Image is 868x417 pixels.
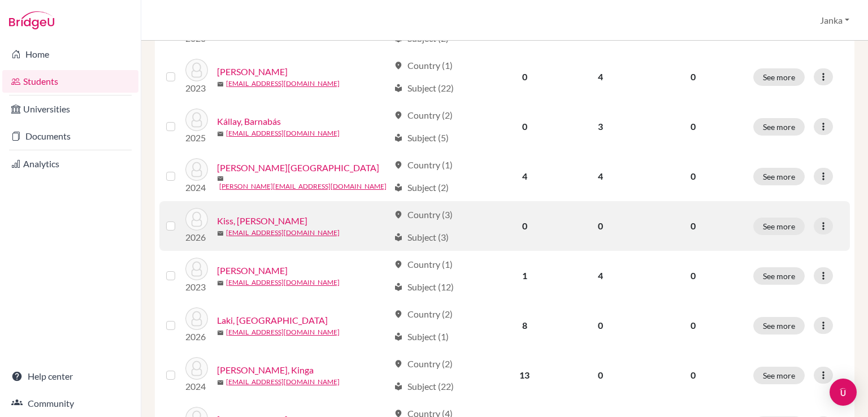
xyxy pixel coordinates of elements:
[753,317,805,335] button: See more
[646,368,740,382] p: 0
[217,264,288,277] a: [PERSON_NAME]
[562,301,640,350] td: 0
[562,52,640,102] td: 4
[394,183,403,192] span: local_library
[394,260,403,269] span: location_on
[488,102,562,151] td: 0
[488,251,562,301] td: 1
[394,210,403,219] span: location_on
[562,350,640,400] td: 0
[2,43,138,66] a: Home
[394,108,453,122] div: Country (2)
[185,231,208,244] p: 2026
[394,131,449,145] div: Subject (5)
[394,380,454,393] div: Subject (22)
[562,102,640,151] td: 3
[394,158,453,172] div: Country (1)
[394,61,403,70] span: location_on
[646,120,740,133] p: 0
[394,160,403,170] span: location_on
[185,81,208,95] p: 2023
[394,310,403,319] span: location_on
[185,59,208,81] img: Jámbor, Marcell
[394,233,403,242] span: local_library
[753,118,805,136] button: See more
[646,319,740,332] p: 0
[217,379,224,386] span: mail
[2,125,138,147] a: Documents
[217,214,307,228] a: Kiss, [PERSON_NAME]
[646,170,740,183] p: 0
[646,269,740,283] p: 0
[185,258,208,280] img: Kozma, Dorottya
[488,52,562,102] td: 0
[226,327,340,337] a: [EMAIL_ADDRESS][DOMAIN_NAME]
[226,228,340,238] a: [EMAIL_ADDRESS][DOMAIN_NAME]
[2,153,138,175] a: Analytics
[217,175,224,182] span: mail
[394,81,454,95] div: Subject (22)
[217,131,224,137] span: mail
[185,108,208,131] img: Kállay, Barnabás
[217,329,224,336] span: mail
[185,307,208,330] img: Laki, Lilla
[753,168,805,185] button: See more
[394,231,449,244] div: Subject (3)
[2,365,138,388] a: Help center
[394,332,403,341] span: local_library
[488,201,562,251] td: 0
[830,379,857,406] div: Open Intercom Messenger
[217,363,314,377] a: [PERSON_NAME], Kinga
[488,301,562,350] td: 8
[753,218,805,235] button: See more
[226,79,340,89] a: [EMAIL_ADDRESS][DOMAIN_NAME]
[394,258,453,271] div: Country (1)
[185,357,208,380] img: Maizl, Kinga
[217,230,224,237] span: mail
[394,283,403,292] span: local_library
[753,267,805,285] button: See more
[394,111,403,120] span: location_on
[219,181,387,192] a: [PERSON_NAME][EMAIL_ADDRESS][DOMAIN_NAME]
[226,377,340,387] a: [EMAIL_ADDRESS][DOMAIN_NAME]
[394,359,403,368] span: location_on
[394,330,449,344] div: Subject (1)
[185,158,208,181] img: Kaufmann, Petra
[753,367,805,384] button: See more
[815,10,854,31] button: Janka
[226,128,340,138] a: [EMAIL_ADDRESS][DOMAIN_NAME]
[217,81,224,88] span: mail
[394,208,453,221] div: Country (3)
[394,133,403,142] span: local_library
[394,59,453,72] div: Country (1)
[394,84,403,93] span: local_library
[394,34,403,43] span: local_library
[2,98,138,120] a: Universities
[185,330,208,344] p: 2026
[217,115,281,128] a: Kállay, Barnabás
[488,350,562,400] td: 13
[394,307,453,321] div: Country (2)
[217,65,288,79] a: [PERSON_NAME]
[185,380,208,393] p: 2024
[185,280,208,294] p: 2023
[185,181,208,194] p: 2024
[2,392,138,415] a: Community
[562,151,640,201] td: 4
[646,70,740,84] p: 0
[217,314,328,327] a: Laki, [GEOGRAPHIC_DATA]
[185,208,208,231] img: Kiss, Abel
[562,201,640,251] td: 0
[394,280,454,294] div: Subject (12)
[646,219,740,233] p: 0
[217,161,379,175] a: [PERSON_NAME][GEOGRAPHIC_DATA]
[753,68,805,86] button: See more
[185,131,208,145] p: 2025
[9,11,54,29] img: Bridge-U
[2,70,138,93] a: Students
[488,151,562,201] td: 4
[562,251,640,301] td: 4
[226,277,340,288] a: [EMAIL_ADDRESS][DOMAIN_NAME]
[394,181,449,194] div: Subject (2)
[217,280,224,286] span: mail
